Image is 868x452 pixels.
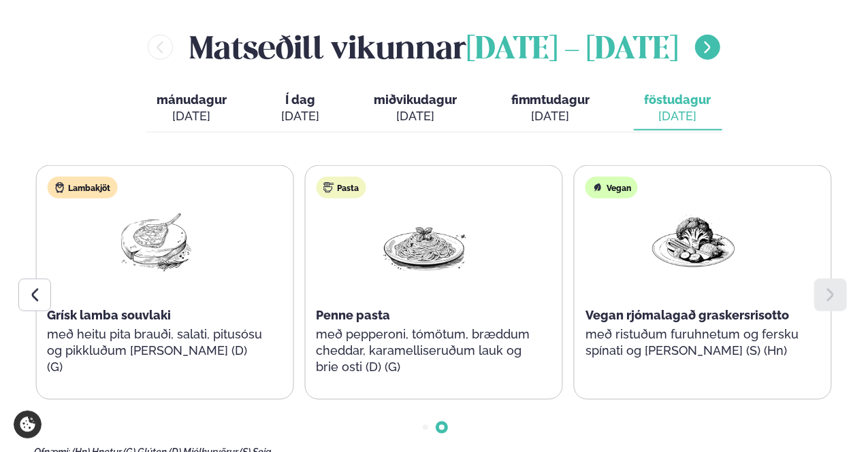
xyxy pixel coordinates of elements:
[316,308,390,322] span: Penne pasta
[47,308,171,322] span: Grísk lamba souvlaki
[634,86,722,131] button: föstudagur [DATE]
[323,182,334,193] img: pasta.svg
[695,35,720,60] button: menu-btn-right
[585,308,789,322] span: Vegan rjómalagað graskersrisotto
[363,86,468,131] button: miðvikudagur [DATE]
[466,35,679,65] span: [DATE] - [DATE]
[592,182,603,193] img: Vegan.svg
[316,326,532,375] p: með pepperoni, tómötum, bræddum cheddar, karamelliseruðum lauk og brie osti (D) (G)
[14,411,42,438] a: Cookie settings
[645,108,711,124] div: [DATE]
[112,209,199,273] img: Lamb-Meat.png
[381,209,468,273] img: Spagetti.png
[270,86,330,131] button: Í dag [DATE]
[146,86,238,131] button: mánudagur [DATE]
[645,92,711,107] span: föstudagur
[157,92,227,107] span: mánudagur
[500,86,601,131] button: fimmtudagur [DATE]
[47,177,117,198] div: Lambakjöt
[54,182,65,193] img: Lamb.svg
[374,108,457,124] div: [DATE]
[316,177,366,198] div: Pasta
[511,92,590,107] span: fimmtudagur
[281,108,319,124] div: [DATE]
[157,108,227,124] div: [DATE]
[585,177,638,198] div: Vegan
[374,92,457,107] span: miðvikudagur
[585,326,802,359] p: með ristuðum furuhnetum og fersku spínati og [PERSON_NAME] (S) (Hn)
[423,425,428,430] span: Go to slide 1
[47,326,263,375] p: með heitu pita brauði, salati, pitusósu og pikkluðum [PERSON_NAME] (D) (G)
[281,92,319,108] span: Í dag
[189,25,679,69] h2: Matseðill vikunnar
[439,425,445,430] span: Go to slide 2
[650,209,737,273] img: Vegan.png
[511,108,590,124] div: [DATE]
[148,35,173,60] button: menu-btn-left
